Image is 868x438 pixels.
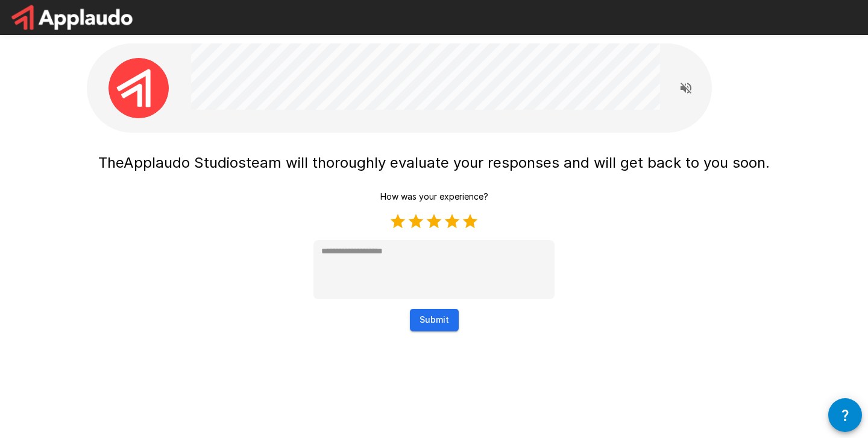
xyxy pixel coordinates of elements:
[380,191,488,203] p: How was your experience?
[410,309,459,331] button: Submit
[108,58,169,118] img: applaudo_avatar.png
[98,154,124,171] span: The
[674,76,698,100] button: Read questions aloud
[246,154,770,171] span: team will thoroughly evaluate your responses and will get back to you soon.
[124,154,246,171] span: Applaudo Studios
